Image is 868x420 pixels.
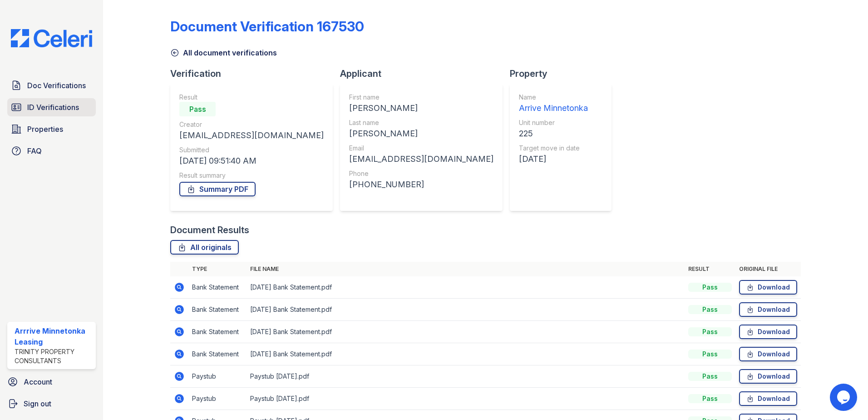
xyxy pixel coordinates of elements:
[739,325,797,339] a: Download
[510,67,619,80] div: Property
[739,391,797,406] a: Download
[247,276,685,299] td: [DATE] Bank Statement.pdf
[188,388,247,410] td: Paystub
[247,262,685,276] th: File name
[179,182,256,196] a: Summary PDF
[4,395,99,413] a: Sign out
[170,67,340,80] div: Verification
[4,29,99,47] img: CE_Logo_Blue-a8612792a0a2168367f1c8372b55b34899dd931a85d93a1a3d3e32e68fde9ad4.png
[15,325,92,347] div: Arrrive Minnetonka Leasing
[179,145,324,155] div: Submitted
[7,98,96,116] a: ID Verifications
[349,169,493,178] div: Phone
[685,262,735,276] th: Result
[27,102,79,113] span: ID Verifications
[349,93,493,102] div: First name
[24,398,51,409] span: Sign out
[4,373,99,391] a: Account
[15,347,92,365] div: Trinity Property Consultants
[739,369,797,384] a: Download
[519,93,588,115] a: Name Arrive Minnetonka
[170,18,364,35] div: Document Verification 167530
[830,384,859,411] iframe: chat widget
[519,102,588,115] div: Arrive Minnetonka
[24,376,52,387] span: Account
[170,224,249,236] div: Document Results
[247,343,685,365] td: [DATE] Bank Statement.pdf
[179,155,324,167] div: [DATE] 09:51:40 AM
[188,321,247,343] td: Bank Statement
[340,67,510,80] div: Applicant
[688,283,732,292] div: Pass
[519,118,588,127] div: Unit number
[349,102,493,115] div: [PERSON_NAME]
[27,80,86,91] span: Doc Verifications
[688,372,732,381] div: Pass
[170,240,239,255] a: All originals
[179,129,324,142] div: [EMAIL_ADDRESS][DOMAIN_NAME]
[519,93,588,102] div: Name
[739,347,797,361] a: Download
[188,262,247,276] th: Type
[349,153,493,165] div: [EMAIL_ADDRESS][DOMAIN_NAME]
[349,144,493,153] div: Email
[247,321,685,343] td: [DATE] Bank Statement.pdf
[179,171,324,180] div: Result summary
[179,120,324,129] div: Creator
[688,305,732,314] div: Pass
[179,102,216,116] div: Pass
[349,127,493,140] div: [PERSON_NAME]
[688,394,732,403] div: Pass
[519,127,588,140] div: 225
[349,118,493,127] div: Last name
[349,178,493,191] div: [PHONE_NUMBER]
[688,327,732,336] div: Pass
[519,144,588,153] div: Target move in date
[7,76,96,95] a: Doc Verifications
[188,299,247,321] td: Bank Statement
[179,93,324,102] div: Result
[7,142,96,160] a: FAQ
[170,47,277,58] a: All document verifications
[7,120,96,138] a: Properties
[688,350,732,359] div: Pass
[188,365,247,388] td: Paystub
[27,145,42,156] span: FAQ
[739,280,797,295] a: Download
[247,365,685,388] td: Paystub [DATE].pdf
[27,124,63,135] span: Properties
[188,343,247,365] td: Bank Statement
[735,262,801,276] th: Original file
[188,276,247,299] td: Bank Statement
[739,302,797,317] a: Download
[247,388,685,410] td: Paystub [DATE].pdf
[519,153,588,165] div: [DATE]
[247,299,685,321] td: [DATE] Bank Statement.pdf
